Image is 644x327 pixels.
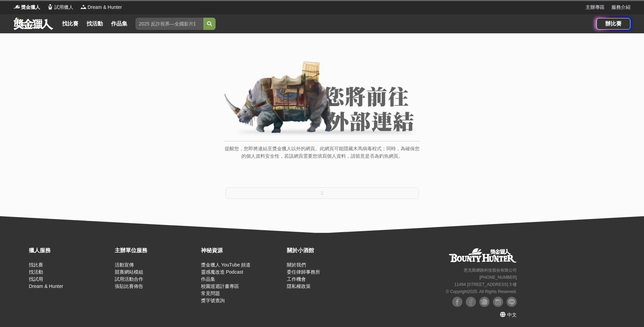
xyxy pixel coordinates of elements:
div: 神秘資源 [201,246,283,255]
input: 2025 反詐視界—全國影片競賽 [135,18,203,30]
img: Plurk [479,297,490,307]
a: 隱私權政策 [287,283,311,289]
small: 11494 [STREET_ADDRESS] 3 樓 [454,282,517,287]
span: 試用獵人 [54,4,73,11]
a: 辦比賽 [596,18,630,30]
a: Dream & Hunter [29,283,63,289]
a: 競賽網站模組 [115,269,143,275]
a: 工作機會 [287,276,306,282]
a: 找比賽 [59,19,81,29]
img: External Link Banner [224,61,420,138]
a: 獎金獵人 YouTube 頻道 [201,262,251,268]
button: 2 [225,187,419,199]
a: 服務介紹 [611,4,630,11]
a: 獎字號查詢 [201,298,225,303]
small: © Copyright 2025 . All Rights Reserved. [446,289,517,294]
a: 找比賽 [29,262,43,268]
img: Instagram [493,297,503,307]
a: 校園巡迴計畫專區 [201,283,239,289]
a: 找活動 [29,269,43,275]
a: 主辦專區 [586,4,605,11]
a: 作品集 [108,19,130,29]
small: [PHONE_NUMBER] [479,275,517,280]
div: 獵人服務 [29,246,111,255]
a: 關於我們 [287,262,306,268]
a: 靈感魔改造 Podcast [201,269,243,275]
a: LogoDream & Hunter [80,4,122,11]
span: 中文 [507,312,517,317]
img: LINE [507,297,517,307]
a: 試用活動合作 [115,276,143,282]
a: 張貼比賽佈告 [115,283,143,289]
a: Logo獎金獵人 [14,4,40,11]
a: 作品集 [201,276,215,282]
a: 委任律師事務所 [287,269,320,275]
p: 提醒您，您即將連結至獎金獵人以外的網頁。此網頁可能隱藏木馬病毒程式；同時，為確保您的個人資料安全性，若該網頁需要您填寫個人資料，請留意是否為釣魚網頁。 [224,145,420,167]
img: Facebook [452,297,462,307]
a: 找活動 [84,19,106,29]
span: Dream & Hunter [88,4,122,11]
a: 活動宣傳 [115,262,134,268]
div: 主辦單位服務 [115,246,197,255]
img: Facebook [466,297,476,307]
div: 關於小酒館 [287,246,369,255]
img: Logo [14,3,20,10]
small: 恩克斯網路科技股份有限公司 [464,268,517,273]
a: 常見問題 [201,291,220,296]
a: Logo試用獵人 [47,4,73,11]
img: Logo [47,3,54,10]
img: Logo [80,3,87,10]
a: 找試用 [29,276,43,282]
span: 獎金獵人 [21,4,40,11]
